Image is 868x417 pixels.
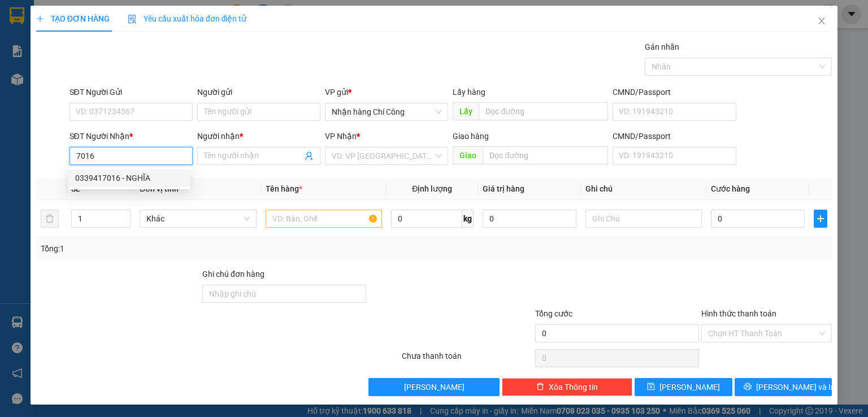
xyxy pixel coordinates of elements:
div: Người gửi [197,86,320,98]
span: Xóa Thông tin [549,381,598,393]
div: 0339417016 - NGHĨA [68,169,190,187]
span: [PERSON_NAME] [659,381,720,393]
span: Tên hàng [266,184,302,193]
label: Ghi chú đơn hàng [202,270,264,279]
span: [PERSON_NAME] [404,381,465,393]
img: icon [128,15,137,24]
label: Gán nhãn [645,42,679,51]
label: Hình thức thanh toán [701,309,776,318]
input: 0 [483,210,576,228]
div: SĐT Người Gửi [70,86,193,98]
span: Lấy [453,102,479,120]
th: Ghi chú [581,178,706,200]
span: save [647,383,655,392]
span: Tổng cước [535,309,572,318]
button: delete [41,210,59,228]
button: plus [814,210,827,228]
span: Giao [453,146,483,164]
span: VP Nhận [325,132,357,141]
div: CMND/Passport [613,130,736,142]
div: Tổng: 1 [41,242,336,255]
button: save[PERSON_NAME] [635,378,732,396]
span: Định lượng [412,184,452,193]
span: kg [462,210,474,228]
div: Người nhận [197,130,320,142]
div: VP gửi [325,86,448,98]
div: 0339417016 - NGHĨA [75,172,184,184]
div: SĐT Người Nhận [70,130,193,142]
span: Nhận hàng Chí Công [332,103,441,120]
span: TẠO ĐƠN HÀNG [36,14,110,23]
input: Dọc đường [479,102,608,120]
div: CMND/Passport [613,86,736,98]
button: deleteXóa Thông tin [502,378,632,396]
span: [PERSON_NAME] và In [756,381,835,393]
input: Ghi Chú [585,210,702,228]
span: plus [814,214,827,223]
span: close [817,16,826,25]
button: printer[PERSON_NAME] và In [735,378,832,396]
span: Lấy hàng [453,88,485,97]
div: Chưa thanh toán [401,350,533,370]
span: Khác [146,210,249,227]
input: VD: Bàn, Ghế [266,210,382,228]
span: plus [36,15,44,23]
span: Giá trị hàng [483,184,524,193]
button: Close [806,6,837,37]
span: Cước hàng [711,184,750,193]
span: delete [536,383,544,392]
span: user-add [305,151,314,160]
input: Ghi chú đơn hàng [202,285,366,303]
button: [PERSON_NAME] [368,378,499,396]
span: printer [744,383,752,392]
span: Yêu cầu xuất hóa đơn điện tử [128,14,247,23]
input: Dọc đường [483,146,608,164]
span: Giao hàng [453,132,489,141]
